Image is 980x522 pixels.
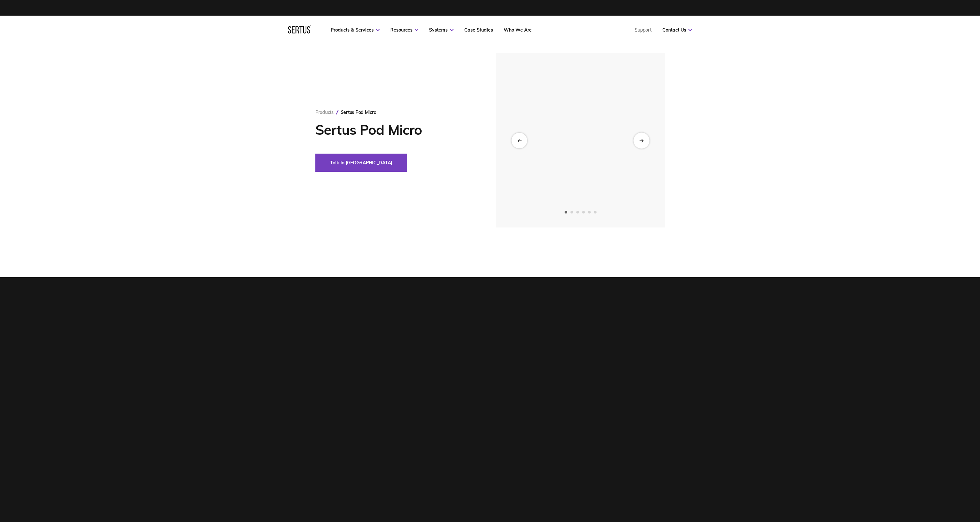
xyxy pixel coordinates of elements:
button: Talk to [GEOGRAPHIC_DATA] [315,154,407,172]
span: Go to slide 4 [582,211,585,213]
a: Resources [390,27,418,33]
span: Go to slide 3 [576,211,579,213]
a: Products & Services [331,27,380,33]
a: Case Studies [464,27,493,33]
a: Systems [429,27,454,33]
a: Products [315,109,334,115]
h1: Sertus Pod Micro [315,122,477,138]
a: Support [635,27,652,33]
span: Go to slide 2 [570,211,573,213]
div: Previous slide [512,133,527,148]
div: Next slide [633,132,649,148]
span: Go to slide 6 [594,211,597,213]
a: Who We Are [504,27,532,33]
span: Go to slide 5 [588,211,591,213]
a: Contact Us [662,27,692,33]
